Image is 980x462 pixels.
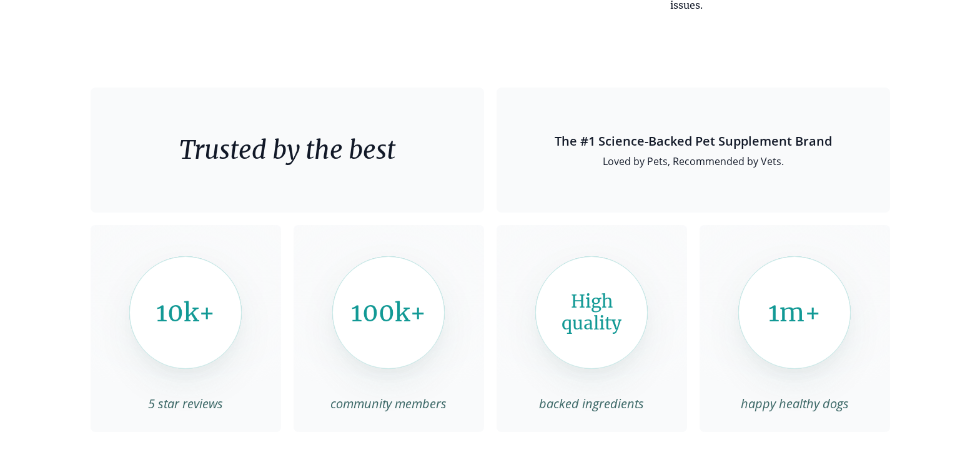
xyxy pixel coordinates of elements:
span: community members [294,395,484,412]
span: 10k+ [156,297,215,328]
span: 100k+ [351,297,426,328]
h2: Trusted by the best [179,134,395,166]
p: The #1 Science-Backed Pet Supplement Brand [555,133,832,149]
span: backed ingredients [497,395,687,412]
span: 1m+ [768,297,821,328]
span: High quality [562,291,621,334]
span: Loved by Pets, Recommended by Vets. [603,154,784,168]
span: happy healthy dogs [700,395,890,412]
span: 5 star reviews [91,395,281,412]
